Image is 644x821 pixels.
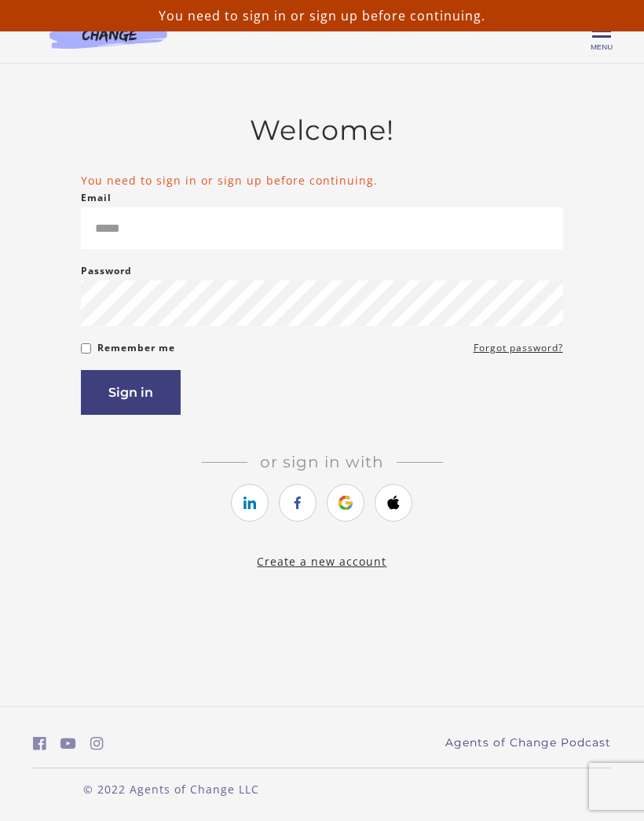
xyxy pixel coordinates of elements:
li: You need to sign in or sign up before continuing. [81,172,562,189]
a: Agents of Change Podcast [445,735,611,751]
p: © 2022 Agents of Change LLC [33,781,309,797]
i: https://www.facebook.com/groups/aswbtestprep (Open in a new window) [33,736,46,751]
i: https://www.instagram.com/agentsofchangeprep/ (Open in a new window) [90,736,104,751]
a: https://courses.thinkific.com/users/auth/facebook?ss%5Breferral%5D=&ss%5Buser_return_to%5D=%2Fcou... [279,484,317,522]
label: Remember me [97,339,175,357]
a: https://courses.thinkific.com/users/auth/google?ss%5Breferral%5D=&ss%5Buser_return_to%5D=%2Fcours... [327,484,364,522]
span: Menu [591,42,613,51]
a: https://www.instagram.com/agentsofchangeprep/ (Open in a new window) [90,732,104,755]
a: https://www.facebook.com/groups/aswbtestprep (Open in a new window) [33,732,46,755]
a: https://www.youtube.com/c/AgentsofChangeTestPrepbyMeaganMitchell (Open in a new window) [60,732,76,755]
span: Or sign in with [247,453,397,471]
p: You need to sign in or sign up before continuing. [6,6,638,25]
a: Create a new account [257,554,386,569]
label: Password [81,262,132,280]
label: Email [81,189,112,207]
a: https://courses.thinkific.com/users/auth/linkedin?ss%5Breferral%5D=&ss%5Buser_return_to%5D=%2Fcou... [231,484,269,522]
button: Sign in [81,370,181,415]
i: https://www.youtube.com/c/AgentsofChangeTestPrepbyMeaganMitchell (Open in a new window) [60,736,76,751]
a: Forgot password? [474,339,563,357]
a: https://courses.thinkific.com/users/auth/apple?ss%5Breferral%5D=&ss%5Buser_return_to%5D=%2Fcourse... [375,484,412,522]
h2: Welcome! [81,114,562,147]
